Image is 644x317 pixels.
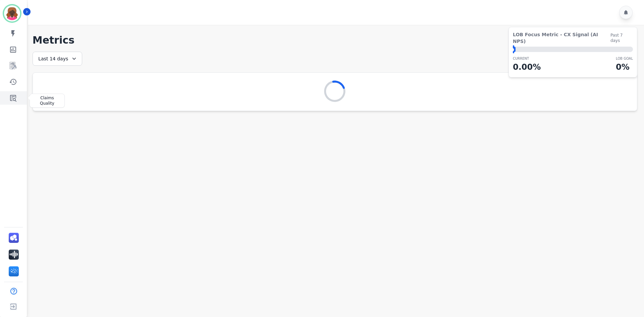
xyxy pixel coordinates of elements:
[513,61,541,73] p: 0.00 %
[616,61,633,73] p: 0 %
[4,5,20,21] img: Bordered avatar
[513,47,516,52] div: ⬤
[513,56,541,61] p: CURRENT
[33,34,637,46] h1: Metrics
[33,52,82,66] div: Last 14 days
[513,31,610,45] span: LOB Focus Metric - CX Signal (AI NPS)
[610,33,633,43] span: Past 7 days
[616,56,633,61] p: LOB Goal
